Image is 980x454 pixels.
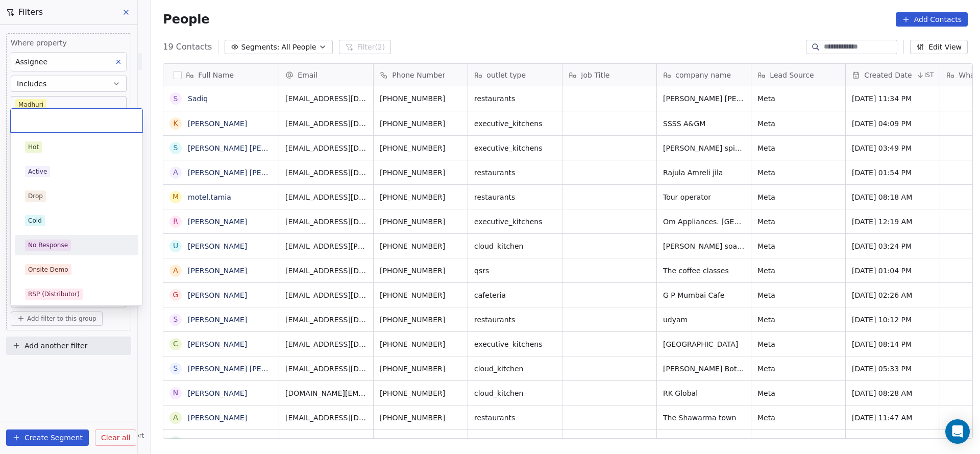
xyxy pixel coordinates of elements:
div: Active [28,167,47,176]
div: Cold [28,216,42,225]
div: No Response [28,241,68,250]
div: Onsite Demo [28,265,68,274]
div: RSP (Distributor) [28,290,80,299]
div: Hot [28,142,39,152]
div: Drop [28,192,43,201]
